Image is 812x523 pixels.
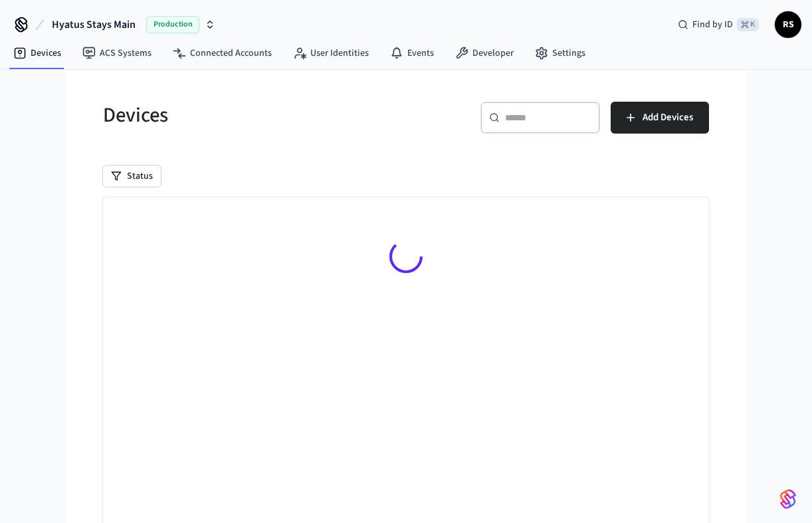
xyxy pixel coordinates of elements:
button: RS [775,11,801,38]
span: RS [776,13,800,37]
span: Add Devices [643,109,693,126]
span: Hyatus Stays Main [52,17,136,33]
a: Devices [3,41,72,65]
a: Developer [445,41,524,65]
a: Events [379,41,445,65]
div: Find by ID⌘ K [667,13,769,37]
a: Settings [524,41,596,65]
a: ACS Systems [72,41,162,65]
a: Connected Accounts [162,41,282,65]
span: ⌘ K [737,18,759,31]
button: Add Devices [611,102,709,134]
a: User Identities [282,41,379,65]
span: Find by ID [692,18,733,31]
img: SeamLogoGradient.69752ec5.svg [780,488,796,510]
button: Status [103,165,161,187]
h5: Devices [103,102,398,129]
span: Production [146,16,199,33]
